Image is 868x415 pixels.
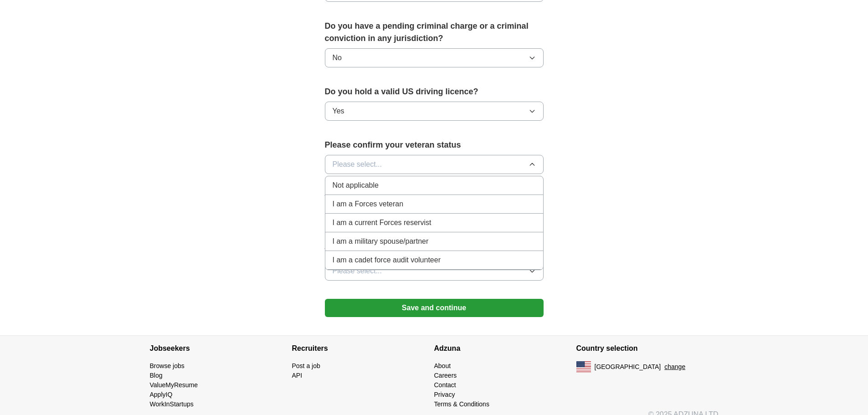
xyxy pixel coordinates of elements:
span: Yes [333,106,344,117]
button: Save and continue [325,299,544,317]
a: About [434,362,451,369]
label: Please confirm your veteran status [325,139,544,151]
a: Privacy [434,391,455,398]
a: Contact [434,381,456,389]
button: Please select... [325,155,544,174]
button: No [325,48,544,67]
img: US flag [576,361,591,372]
button: Yes [325,102,544,121]
span: I am a current Forces reservist [333,217,431,228]
span: [GEOGRAPHIC_DATA] [595,362,661,372]
a: Terms & Conditions [434,400,489,408]
a: Post a job [292,362,320,369]
a: Careers [434,372,457,379]
label: Do you hold a valid US driving licence? [325,86,544,98]
label: Do you have a pending criminal charge or a criminal conviction in any jurisdiction? [325,20,544,45]
a: ApplyIQ [150,391,173,398]
span: I am a military spouse/partner [333,236,429,247]
span: I am a Forces veteran [333,199,404,210]
span: Not applicable [333,180,379,191]
button: Please select... [325,261,544,281]
a: WorkInStartups [150,400,194,408]
span: Please select... [333,159,382,170]
span: No [333,52,342,63]
a: Browse jobs [150,362,185,369]
span: I am a cadet force audit volunteer [333,255,441,266]
a: ValueMyResume [150,381,198,389]
button: change [664,362,685,372]
h4: Country selection [576,336,719,361]
a: API [292,372,303,379]
a: Blog [150,372,163,379]
span: Please select... [333,266,382,277]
